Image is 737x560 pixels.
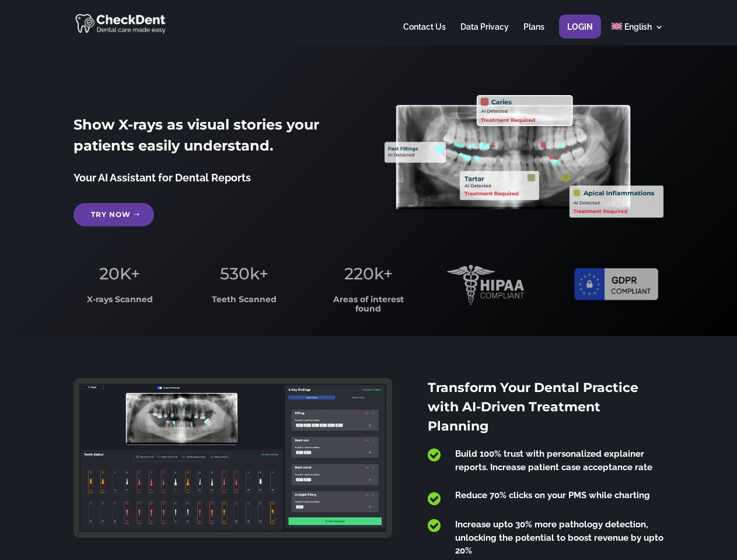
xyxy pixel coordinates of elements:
[220,264,268,283] span: 530k+
[323,295,415,319] h3: Areas of interest found
[428,380,638,434] span: Transform Your Dental Practice with AI-Driven Treatment Planning
[74,203,154,226] a: Try Now
[523,23,544,45] a: Plans
[567,23,593,45] a: Login
[403,23,446,45] a: Contact Us
[455,519,663,556] span: Increase upto 30% more pathology detection, unlocking the potential to boost revenue by upto 20%
[74,114,352,162] h2: Show X-rays as visual stories your patients easily understand.
[455,490,650,501] span: Reduce 70% clicks on your PMS while charting
[612,23,663,45] a: English
[99,264,140,283] span: 20K+
[624,22,652,32] span: English
[428,518,441,533] span: 
[74,171,251,184] span: Your AI Assistant for Dental Reports
[344,264,393,283] span: 220k+
[428,491,441,506] span: 
[460,23,509,45] a: Data Privacy
[75,12,167,34] img: CheckDent AI
[455,449,652,473] span: Build 100% trust with personalized explainer reports. Increase patient case acceptance rate
[428,447,441,463] span: 
[385,95,663,218] img: X_Ray_annotated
